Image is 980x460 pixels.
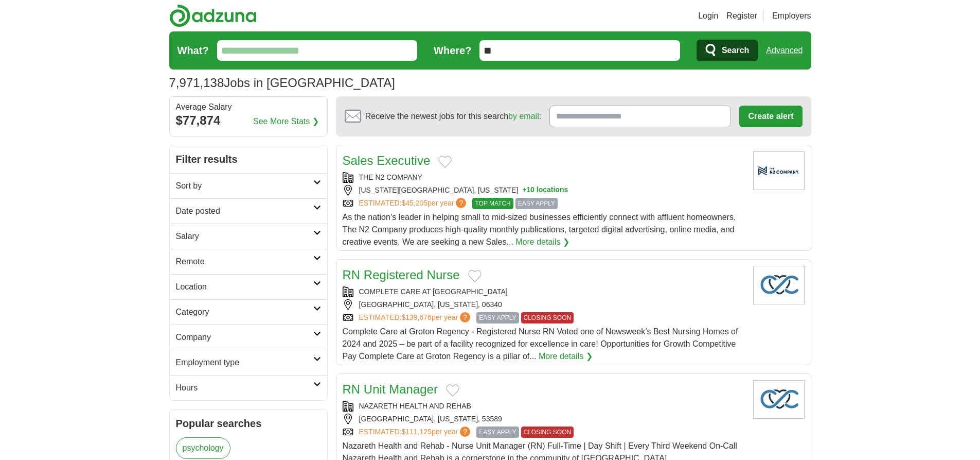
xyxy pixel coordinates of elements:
a: Salary [170,224,327,249]
button: Create alert [739,106,802,127]
h2: Filter results [170,145,327,173]
a: psychology [176,437,230,459]
span: CLOSING SOON [521,427,574,438]
span: + [522,185,526,196]
a: See More Stats ❯ [253,115,319,128]
span: EASY APPLY [476,312,519,323]
a: More details ❯ [539,350,593,363]
button: +10 locations [522,185,568,196]
a: Login [698,10,718,22]
button: Add to favorite jobs [468,270,482,282]
h2: Category [176,306,313,318]
span: ? [460,312,470,322]
a: ESTIMATED:$139,676per year? [359,312,473,323]
span: ? [460,427,470,437]
span: 7,971,138 [169,74,224,92]
button: Add to favorite jobs [446,384,459,397]
button: Search [697,40,758,61]
a: ESTIMATED:$111,125per year? [359,427,473,438]
a: Hours [170,375,327,400]
span: $111,125 [401,428,431,436]
h2: Location [176,281,313,293]
span: EASY APPLY [476,427,519,438]
span: Receive the newest jobs for this search : [365,110,541,123]
a: RN Registered Nurse [343,268,460,282]
h2: Popular searches [176,416,321,431]
h2: Date posted [176,205,313,217]
span: $45,205 [401,199,427,207]
h2: Hours [176,382,313,394]
a: Location [170,274,327,299]
a: Advanced [766,40,803,61]
a: RN Unit Manager [343,382,438,396]
div: [GEOGRAPHIC_DATA], [US_STATE], 06340 [343,299,745,310]
label: Where? [434,43,471,58]
div: $77,874 [176,111,321,130]
h2: Company [176,331,313,344]
span: As the nation’s leader in helping small to mid-sized businesses efficiently connect with affluent... [343,213,736,246]
a: Sales Executive [343,154,431,167]
img: Company logo [753,380,805,419]
h2: Remote [176,255,313,268]
span: Complete Care at Groton Regency - Registered Nurse RN Voted one of Newsweek’s Best Nursing Homes ... [343,327,738,361]
img: Adzuna logo [169,4,257,27]
img: Company logo [753,151,805,190]
div: COMPLETE CARE AT [GEOGRAPHIC_DATA] [343,286,745,297]
span: CLOSING SOON [521,312,574,323]
a: Remote [170,249,327,274]
img: Company logo [753,266,805,304]
span: EASY APPLY [515,198,558,209]
a: Date posted [170,198,327,224]
a: Company [170,325,327,350]
a: More details ❯ [515,236,569,248]
label: What? [177,43,209,58]
span: $139,676 [401,313,431,321]
a: Register [726,10,757,22]
h1: Jobs in [GEOGRAPHIC_DATA] [169,76,395,90]
div: Average Salary [176,103,321,111]
span: TOP MATCH [472,198,513,209]
span: Search [722,40,749,61]
h2: Salary [176,230,313,243]
span: ? [456,198,466,208]
a: Employers [772,10,811,22]
a: by email [508,112,539,121]
h2: Sort by [176,180,313,192]
a: ESTIMATED:$45,205per year? [359,198,469,209]
button: Add to favorite jobs [438,156,452,168]
a: Category [170,299,327,325]
div: NAZARETH HEALTH AND REHAB [343,401,745,412]
a: Sort by [170,173,327,198]
h2: Employment type [176,356,313,369]
div: THE N2 COMPANY [343,172,745,183]
a: Employment type [170,350,327,375]
div: [GEOGRAPHIC_DATA], [US_STATE], 53589 [343,414,745,424]
div: [US_STATE][GEOGRAPHIC_DATA], [US_STATE] [343,185,745,196]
